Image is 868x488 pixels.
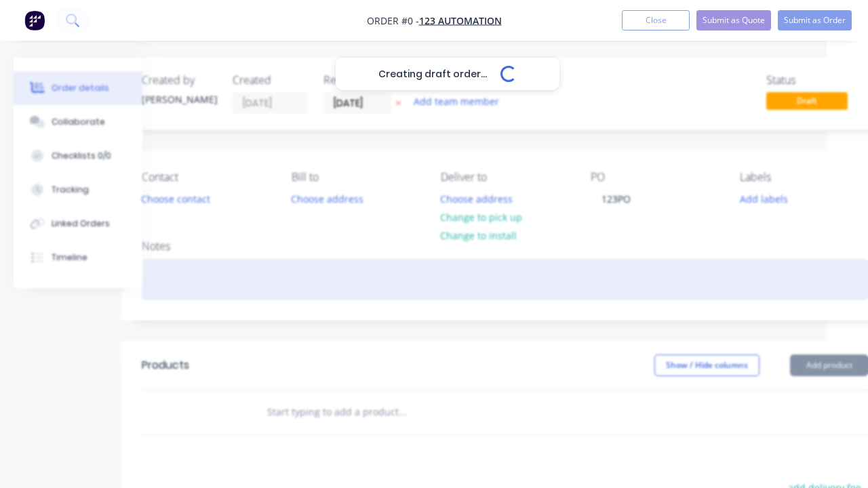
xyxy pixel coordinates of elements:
[622,10,690,30] button: Close
[336,58,559,90] div: Creating draft order...
[367,14,419,27] span: Order #0 -
[696,10,771,30] button: Submit as Quote
[24,10,45,30] img: Factory
[419,14,502,27] a: 123 Automation
[778,10,852,30] button: Submit as Order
